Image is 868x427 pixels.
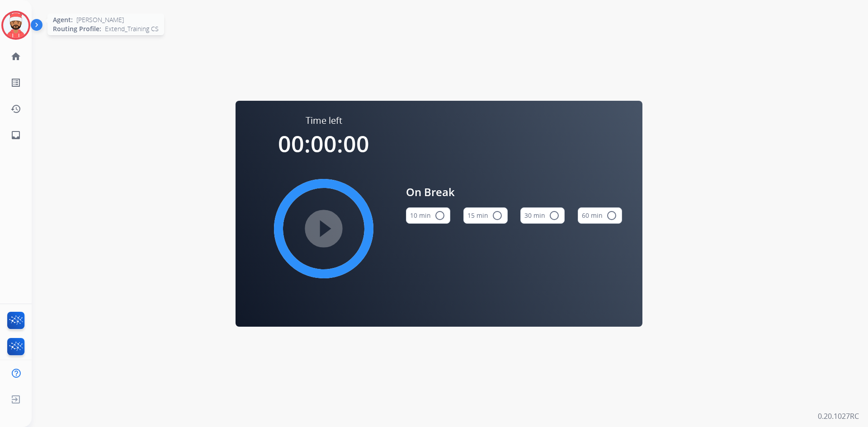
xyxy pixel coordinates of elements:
button: 10 min [406,207,450,224]
span: 00:00:00 [278,128,369,159]
mat-icon: radio_button_unchecked [434,210,445,221]
button: 60 min [578,207,622,224]
button: 30 min [520,207,565,224]
span: On Break [406,184,622,200]
mat-icon: radio_button_unchecked [549,210,560,221]
span: Time left [306,114,342,127]
span: Extend_Training CS [105,24,159,33]
mat-icon: radio_button_unchecked [606,210,617,221]
span: Agent: [53,15,73,24]
mat-icon: home [10,51,21,62]
mat-icon: radio_button_unchecked [492,210,503,221]
button: 15 min [463,207,508,224]
span: Routing Profile: [53,24,101,33]
span: [PERSON_NAME] [76,15,124,24]
mat-icon: history [10,103,21,114]
img: avatar [3,13,28,38]
p: 0.20.1027RC [818,411,859,422]
mat-icon: inbox [10,130,21,141]
mat-icon: list_alt [10,77,21,88]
